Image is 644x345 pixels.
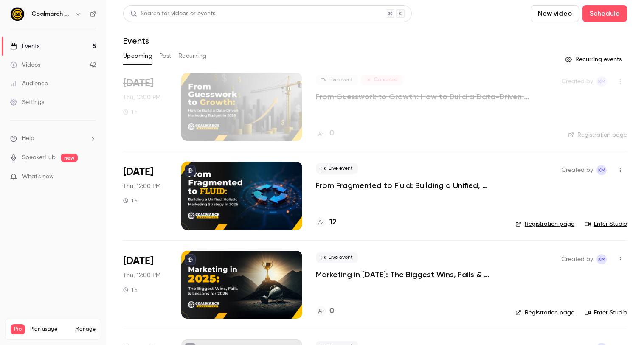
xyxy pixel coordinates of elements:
[329,128,334,139] h4: 0
[316,75,358,85] span: Live event
[316,128,334,139] a: 0
[30,326,70,333] span: Plan usage
[61,154,78,162] span: new
[123,254,153,268] span: [DATE]
[123,36,149,46] h1: Events
[123,73,168,141] div: Oct 16 Thu, 12:00 PM (America/New York)
[75,326,96,333] a: Manage
[123,271,160,280] span: Thu, 12:00 PM
[10,61,40,69] div: Videos
[596,254,607,264] span: Katie McCaskill
[515,309,574,317] a: Registration page
[562,76,593,87] span: Created by
[10,42,39,50] div: Events
[316,252,358,263] span: Live event
[585,220,627,228] a: Enter Studio
[22,153,56,162] a: SpeakerHub
[562,254,593,264] span: Created by
[598,165,605,175] span: KM
[316,163,358,174] span: Live event
[562,165,593,175] span: Created by
[123,109,138,115] div: 1 h
[22,134,34,143] span: Help
[515,220,574,228] a: Registration page
[585,309,627,317] a: Enter Studio
[31,10,71,18] h6: Coalmarch Marketing
[598,76,605,87] span: KM
[329,306,334,317] h4: 0
[22,172,54,181] span: What's new
[11,7,24,21] img: Coalmarch Marketing
[123,286,138,293] div: 1 h
[316,269,502,280] a: Marketing in [DATE]: The Biggest Wins, Fails & Lessons for 2026
[596,165,607,175] span: Katie McCaskill
[582,5,627,22] button: Schedule
[123,49,152,63] button: Upcoming
[10,79,48,88] div: Audience
[596,76,607,87] span: Katie McCaskill
[361,75,403,85] span: Canceled
[316,92,548,102] a: From Guesswork to Growth: How to Build a Data-Driven Marketing Budget in [DATE]
[10,134,96,143] li: help-dropdown-opener
[123,165,153,179] span: [DATE]
[123,162,168,230] div: Oct 30 Thu, 12:00 PM (America/New York)
[159,49,172,63] button: Past
[178,49,207,63] button: Recurring
[561,53,627,66] button: Recurring events
[123,197,138,204] div: 1 h
[123,182,160,191] span: Thu, 12:00 PM
[10,98,44,107] div: Settings
[11,324,25,334] span: Pro
[123,93,160,102] span: Thu, 12:00 PM
[123,76,153,90] span: [DATE]
[531,5,579,22] button: New video
[568,131,627,139] a: Registration page
[598,254,605,264] span: KM
[316,180,502,191] a: From Fragmented to Fluid: Building a Unified, Holistic Marketing Strategy in [DATE]
[329,217,337,228] h4: 12
[316,306,334,317] a: 0
[316,217,337,228] a: 12
[130,9,215,18] div: Search for videos or events
[123,251,168,319] div: Nov 13 Thu, 12:00 PM (America/New York)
